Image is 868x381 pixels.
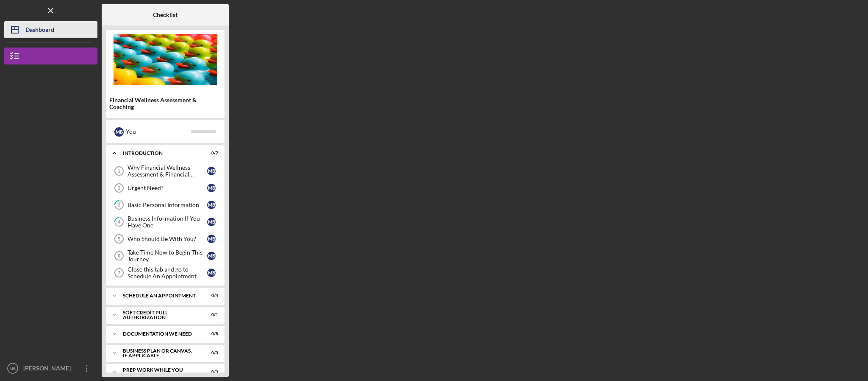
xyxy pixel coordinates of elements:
[21,360,76,379] div: [PERSON_NAME]
[123,367,197,377] div: Prep Work While You Wait
[114,127,124,137] div: M B
[118,185,120,190] tspan: 2
[207,184,216,192] div: M B
[126,124,191,139] div: You
[110,247,220,264] a: 6Take Time Now to Begin This JourneyMB
[123,151,197,156] div: Introduction
[110,213,220,230] a: 4Business Information If You Have OneMB
[207,167,216,175] div: M B
[123,293,197,298] div: Schedule An Appointment
[110,179,220,196] a: 2Urgent Need?MB
[25,21,54,40] div: Dashboard
[128,202,207,208] div: Basic Personal Information
[203,370,218,375] div: 0 / 3
[118,168,120,174] tspan: 1
[4,360,97,377] button: MB[PERSON_NAME]
[207,269,216,277] div: M B
[10,366,16,371] text: MB
[118,202,120,208] tspan: 3
[118,270,120,275] tspan: 7
[123,310,197,320] div: Soft Credit Pull Authorization
[207,252,216,260] div: M B
[110,264,220,281] a: 7Close this tab and go to Schedule An AppointmentMB
[203,151,218,156] div: 0 / 7
[109,97,221,110] div: Financial Wellness Assessment & Coaching
[106,34,225,85] img: Product logo
[118,219,121,225] tspan: 4
[110,196,220,213] a: 3Basic Personal InformationMB
[153,11,177,18] b: Checklist
[128,185,207,191] div: Urgent Need?
[118,253,120,258] tspan: 6
[128,164,207,178] div: Why Financial Wellness Assessment & Financial Coaching?
[128,235,207,242] div: Who Should Be With You?
[123,348,197,358] div: Business Plan or Canvas, if applicable
[128,249,207,263] div: Take Time Now to Begin This Journey
[128,215,207,229] div: Business Information If You Have One
[110,230,220,247] a: 5Who Should Be With You?MB
[203,312,218,317] div: 0 / 1
[203,293,218,298] div: 0 / 4
[128,266,207,280] div: Close this tab and go to Schedule An Appointment
[4,21,97,38] button: Dashboard
[118,236,120,241] tspan: 5
[110,162,220,179] a: 1Why Financial Wellness Assessment & Financial Coaching?MB
[207,218,216,226] div: M B
[203,331,218,336] div: 0 / 8
[207,235,216,243] div: M B
[203,350,218,356] div: 0 / 3
[123,331,197,336] div: Documentation We Need
[207,201,216,209] div: M B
